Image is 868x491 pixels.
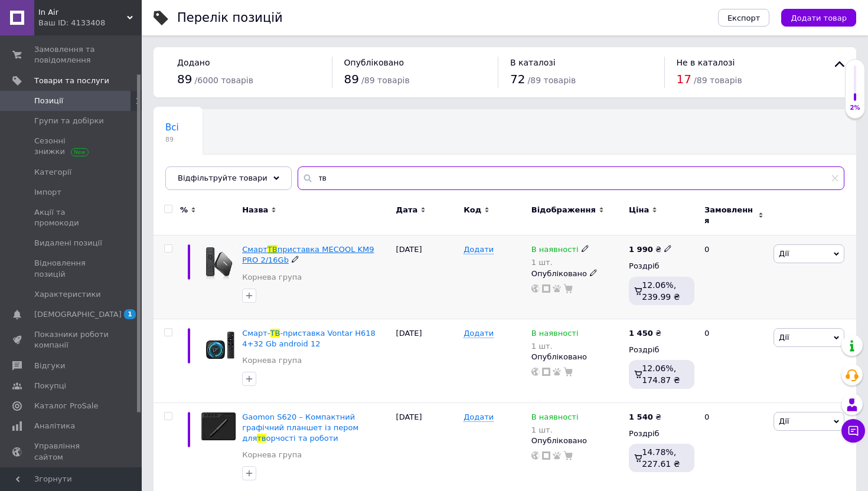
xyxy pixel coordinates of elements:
[464,245,494,254] span: Додати
[629,244,672,255] div: ₴
[629,245,653,254] b: 1 990
[34,44,109,66] span: Замовлення та повідомлення
[242,329,376,348] span: -приставка Vontar H618 4+32 Gb android 12
[779,333,789,342] span: Дії
[34,238,102,248] span: Видалені позиції
[34,167,71,178] span: Категорії
[642,447,680,469] span: 14.78%, 227.61 ₴
[791,14,847,22] span: Додати товар
[257,434,266,443] span: тв
[165,135,179,144] span: 89
[629,413,653,421] b: 1 540
[531,436,623,446] div: Опубліковано
[677,72,691,86] span: 17
[531,342,579,351] div: 1 шт.
[531,329,579,341] span: В наявності
[677,58,735,67] span: Не в каталозі
[393,235,461,319] div: [DATE]
[727,14,761,22] span: Експорт
[464,413,494,422] span: Додати
[344,58,404,67] span: Опубліковано
[781,9,856,27] button: Додати товар
[697,319,771,402] div: 0
[34,76,109,86] span: Товари та послуги
[34,401,98,411] span: Каталог ProSale
[531,258,589,267] div: 1 шт.
[841,419,865,443] button: Чат з покупцем
[629,329,653,338] b: 1 450
[531,245,579,257] span: В наявності
[361,76,410,85] span: / 89 товарів
[396,205,418,215] span: Дата
[531,425,579,434] div: 1 шт.
[531,205,596,215] span: Відображення
[531,269,623,279] div: Опубліковано
[201,412,236,441] img: Gaomon S620 – Компактный графический планшет с пером для творчества и работы
[242,413,358,443] a: Gaomon S620 – Компактний графічний планшет із пером длятворчості та роботи
[531,352,623,362] div: Опубліковано
[177,72,192,86] span: 89
[629,205,649,215] span: Ціна
[629,412,661,423] div: ₴
[34,309,122,320] span: [DEMOGRAPHIC_DATA]
[242,329,376,348] a: Смарт-ТВ-приставка Vontar H618 4+32 Gb android 12
[242,245,374,264] a: СмартТВприставка MECOOL KM9 PRO 2/16Gb
[242,329,270,338] span: Смарт-
[124,309,136,319] span: 1
[242,205,268,215] span: Назва
[266,434,338,443] span: орчості та роботи
[629,345,694,355] div: Роздріб
[38,18,142,28] div: Ваш ID: 4133408
[846,104,864,112] div: 2%
[393,319,461,402] div: [DATE]
[34,258,109,279] span: Відновлення позицій
[779,249,789,258] span: Дії
[242,272,302,283] a: Корнева група
[270,329,280,338] span: ТВ
[528,76,576,85] span: / 89 товарів
[242,355,302,366] a: Корнева група
[267,245,278,254] span: ТВ
[464,329,494,338] span: Додати
[464,205,481,215] span: Код
[718,9,770,27] button: Експорт
[34,441,109,462] span: Управління сайтом
[201,244,236,280] img: Смарт ТВ приставка MECOOL KM9 PRO 2/16Gb
[779,417,789,425] span: Дії
[34,96,63,106] span: Позиції
[642,364,680,385] span: 12.06%, 174.87 ₴
[177,12,283,24] div: Перелік позицій
[697,235,771,319] div: 0
[38,7,127,18] span: In Air
[34,381,66,391] span: Покупці
[242,245,374,264] span: приставка MECOOL KM9 PRO 2/16Gb
[510,72,525,86] span: 72
[180,205,188,215] span: %
[34,187,61,198] span: Імпорт
[642,280,680,302] span: 12.06%, 239.99 ₴
[694,76,742,85] span: / 89 товарів
[34,329,109,351] span: Показники роботи компанії
[242,413,358,443] span: Gaomon S620 – Компактний графічний планшет із пером для
[242,450,302,460] a: Корнева група
[34,421,75,431] span: Аналітика
[177,58,210,67] span: Додано
[34,361,65,371] span: Відгуки
[34,289,101,300] span: Характеристики
[629,261,694,271] div: Роздріб
[165,122,179,133] span: Всі
[344,72,359,86] span: 89
[34,136,109,157] span: Сезонні знижки
[195,76,253,85] span: / 6000 товарів
[531,413,579,425] span: В наявності
[298,166,844,190] input: Пошук по назві позиції, артикулу і пошуковим запитам
[34,207,109,228] span: Акції та промокоди
[510,58,556,67] span: В каталозі
[242,245,267,254] span: Смарт
[34,116,104,126] span: Групи та добірки
[201,328,236,361] img: Смарт ТВ приставка Vontar H618 4+32 Gb android 12
[629,328,661,339] div: ₴
[629,428,694,439] div: Роздріб
[178,174,267,182] span: Відфільтруйте товари
[704,205,755,226] span: Замовлення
